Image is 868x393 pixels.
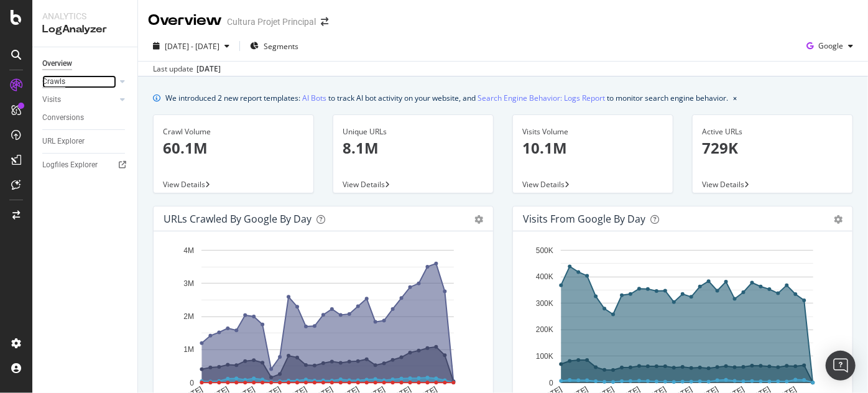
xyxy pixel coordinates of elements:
p: 10.1M [522,137,663,159]
a: URL Explorer [42,135,129,148]
div: Cultura Projet Principal [227,16,316,28]
text: 500K [536,246,553,255]
div: Logfiles Explorer [42,159,98,172]
p: 60.1M [163,137,304,159]
div: URLs Crawled by Google by day [164,213,312,225]
div: [DATE] [196,63,221,75]
div: Unique URLs [343,126,484,137]
span: View Details [702,179,744,190]
button: [DATE] - [DATE] [148,36,234,56]
span: Google [818,40,843,51]
span: View Details [163,179,205,190]
div: gear [834,215,843,224]
p: 8.1M [343,137,484,159]
text: 2M [183,312,194,321]
p: 729K [702,137,843,159]
div: Analytics [42,10,127,22]
div: LogAnalyzer [42,22,127,37]
a: Crawls [42,75,116,88]
a: Logfiles Explorer [42,159,129,172]
div: Crawl Volume [163,126,304,137]
a: Search Engine Behavior: Logs Report [478,91,605,104]
button: Google [801,36,858,56]
div: Crawls [42,75,65,88]
button: Segments [245,36,303,56]
div: arrow-right-arrow-left [321,17,328,26]
div: Overview [148,10,222,31]
div: Visits [42,93,61,106]
text: 400K [536,273,553,282]
text: 0 [549,379,553,387]
a: Conversions [42,111,129,124]
text: 1M [183,346,194,354]
text: 0 [190,379,194,387]
span: Segments [264,41,298,52]
button: close banner [730,89,740,107]
div: Visits from Google by day [523,213,645,225]
div: info banner [153,91,853,104]
div: Active URLs [702,126,843,137]
text: 3M [183,279,194,288]
div: gear [474,215,483,224]
text: 100K [536,352,553,361]
a: Visits [42,93,116,106]
span: View Details [522,179,565,190]
div: We introduced 2 new report templates: to track AI bot activity on your website, and to monitor se... [165,91,728,104]
div: Conversions [42,111,84,124]
span: View Details [343,179,385,190]
text: 300K [536,299,553,308]
text: 4M [183,246,194,255]
a: Overview [42,57,129,70]
a: AI Bots [302,91,326,104]
div: Open Intercom Messenger [826,351,856,381]
text: 200K [536,326,553,335]
div: Last update [153,63,221,75]
div: URL Explorer [42,135,85,148]
span: [DATE] - [DATE] [165,41,219,52]
div: Visits Volume [522,126,663,137]
div: Overview [42,57,72,70]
